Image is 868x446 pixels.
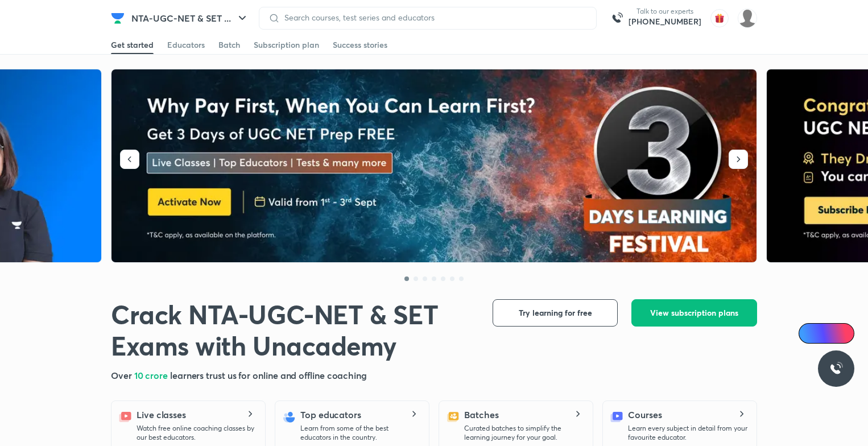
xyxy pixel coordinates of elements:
span: Ai Doubts [817,329,848,338]
p: Learn from some of the best educators in the country. [300,424,420,442]
h1: Crack NTA-UGC-NET & SET Exams with Unacademy [111,299,474,362]
button: View subscription plans [631,299,757,327]
span: 10 crore [134,369,170,381]
img: avatar [710,9,729,27]
span: Over [111,369,134,381]
img: Pranjal yadav [738,9,757,28]
input: Search courses, test series and educators [280,13,587,22]
h5: Top educators [300,408,361,422]
h5: Batches [464,408,498,422]
p: Talk to our experts [629,7,701,16]
h5: Live classes [137,408,186,422]
h5: Courses [628,408,662,422]
a: Success stories [333,36,387,54]
a: Educators [167,36,205,54]
div: Educators [167,39,205,51]
p: Learn every subject in detail from your favourite educator. [628,424,747,442]
a: [PHONE_NUMBER] [629,16,701,27]
a: Get started [111,36,154,54]
img: Icon [805,329,815,338]
button: NTA-UGC-NET & SET ... [125,7,256,30]
p: Watch free online coaching classes by our best educators. [137,424,256,442]
img: ttu [829,362,843,375]
img: Company Logo [111,11,125,25]
div: Batch [218,39,240,51]
span: Try learning for free [519,307,592,319]
button: Try learning for free [493,299,618,327]
div: Success stories [333,39,387,51]
p: Curated batches to simplify the learning journey for your goal. [464,424,584,442]
a: Batch [218,36,240,54]
a: Ai Doubts [799,323,854,344]
a: Subscription plan [254,36,319,54]
div: Get started [111,39,154,51]
span: learners trust us for online and offline coaching [170,369,367,381]
div: Subscription plan [254,39,319,51]
span: View subscription plans [650,307,738,319]
img: call-us [606,7,629,30]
